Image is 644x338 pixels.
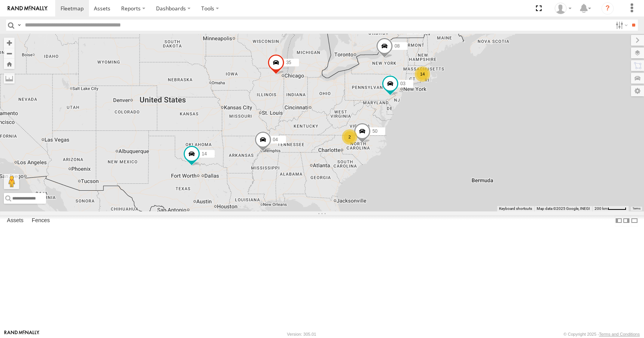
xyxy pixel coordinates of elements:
[16,20,22,31] label: Search Query
[342,129,357,145] div: 2
[3,216,27,226] label: Assets
[394,43,399,49] span: 08
[499,206,532,211] button: Keyboard shortcuts
[8,6,48,11] img: rand-logo.svg
[287,332,316,336] div: Version: 305.01
[400,81,405,87] span: 03
[632,207,641,210] a: Terms
[599,332,640,336] a: Terms and Conditions
[4,174,19,189] button: Drag Pegman onto the map to open Street View
[563,332,640,336] div: © Copyright 2025 -
[615,215,623,226] label: Dock Summary Table to the Left
[4,48,15,59] button: Zoom out
[286,60,291,65] span: 35
[415,66,430,82] div: 14
[372,129,377,134] span: 50
[592,206,629,211] button: Map Scale: 200 km per 45 pixels
[202,152,207,157] span: 14
[601,2,614,15] i: ?
[552,3,574,14] div: Aaron Kuchrawy
[4,73,15,84] label: Measure
[595,206,608,211] span: 200 km
[623,215,630,226] label: Dock Summary Table to the Right
[613,20,629,31] label: Search Filter Options
[273,137,278,142] span: 04
[4,330,39,338] a: Visit our Website
[631,86,644,96] label: Map Settings
[631,215,638,226] label: Hide Summary Table
[4,59,15,69] button: Zoom Home
[537,206,590,211] span: Map data ©2025 Google, INEGI
[4,38,15,48] button: Zoom in
[28,216,54,226] label: Fences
